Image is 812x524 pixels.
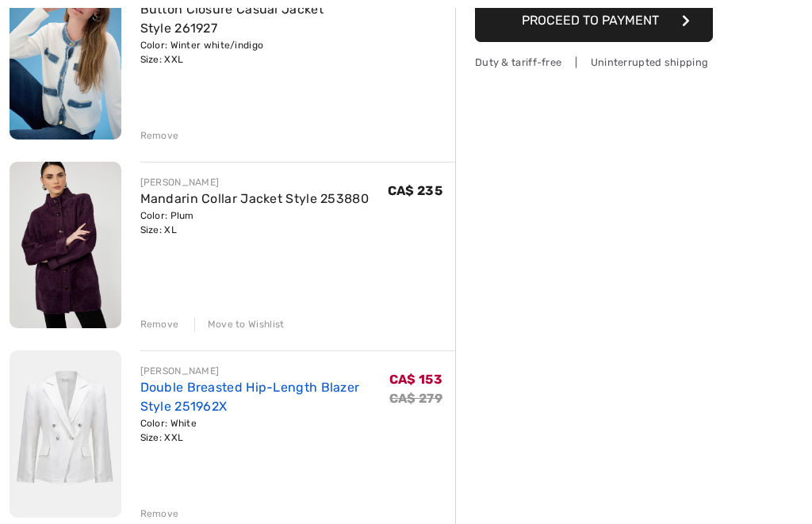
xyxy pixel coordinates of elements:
[140,175,370,189] div: [PERSON_NAME]
[140,507,179,521] div: Remove
[140,416,389,445] div: Color: White Size: XXL
[140,364,389,378] div: [PERSON_NAME]
[140,208,370,237] div: Color: Plum Size: XL
[140,317,179,331] div: Remove
[194,317,285,331] div: Move to Wishlist
[10,350,121,518] img: Double Breasted Hip-Length Blazer Style 251962X
[140,128,179,143] div: Remove
[475,55,713,70] div: Duty & tariff-free | Uninterrupted shipping
[522,13,659,28] span: Proceed to Payment
[140,191,370,206] a: Mandarin Collar Jacket Style 253880
[388,183,442,198] span: CA$ 235
[389,372,442,387] span: CA$ 153
[140,380,360,414] a: Double Breasted Hip-Length Blazer Style 251962X
[10,162,121,329] img: Mandarin Collar Jacket Style 253880
[389,391,442,406] s: CA$ 279
[140,38,389,67] div: Color: Winter white/indigo Size: XXL
[140,2,324,36] a: Button Closure Casual Jacket Style 261927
